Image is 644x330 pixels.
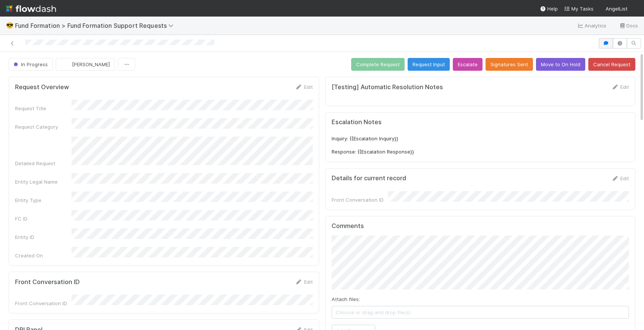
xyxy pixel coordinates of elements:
[486,58,533,71] button: Signatures Sent
[6,2,56,15] img: logo-inverted-e16ddd16eac7371096b0.svg
[332,84,443,91] h5: [Testing] Automatic Resolution Notes
[332,222,629,230] h5: Comments
[564,5,594,12] a: My Tasks
[332,175,406,182] h5: Details for current record
[15,105,72,112] div: Request Title
[332,196,388,204] div: Front Conversation ID
[15,278,80,286] h5: Front Conversation ID
[611,175,629,181] a: Edit
[15,84,69,91] h5: Request Overview
[15,300,72,307] div: Front Conversation ID
[15,178,72,186] div: Entity Legal Name
[295,84,313,90] a: Edit
[577,21,607,30] a: Analytics
[15,22,177,29] span: Fund Formation > Fund Formation Support Requests
[332,135,629,143] p: Inquiry: {{Escalation Inquiry}}
[536,58,585,71] button: Move to On Hold
[15,215,72,222] div: FC ID
[540,5,558,12] div: Help
[295,279,313,285] a: Edit
[619,21,638,30] a: Docs
[6,22,14,29] span: 😎
[611,84,629,90] a: Edit
[453,58,483,71] button: Escalate
[332,295,360,303] label: Attach files:
[351,58,405,71] button: Complete Request
[564,6,594,12] span: My Tasks
[588,58,635,71] button: Cancel Request
[15,233,72,241] div: Entity ID
[15,252,72,259] div: Created On
[15,160,72,167] div: Detailed Request
[630,5,638,13] img: avatar_ac990a78-52d7-40f8-b1fe-cbbd1cda261e.png
[15,123,72,131] div: Request Category
[332,306,629,318] span: Choose or drag and drop file(s)
[332,148,629,156] p: Response: {{Escalation Response}}
[15,196,72,204] div: Entity Type
[408,58,450,71] button: Request Input
[332,119,629,126] h5: Escalation Notes
[606,6,627,12] span: AngelList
